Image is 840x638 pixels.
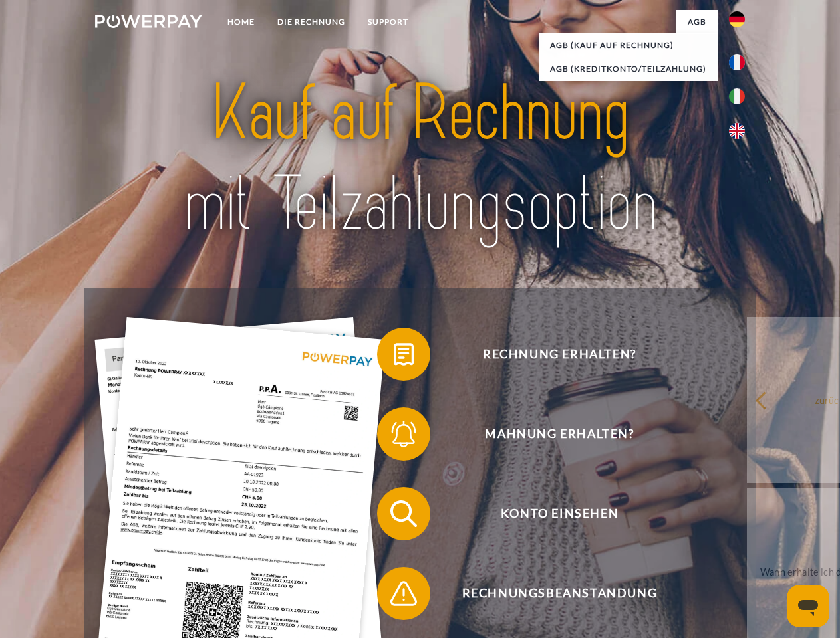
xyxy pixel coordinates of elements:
span: Mahnung erhalten? [396,407,722,461]
button: Mahnung erhalten? [377,407,723,461]
a: agb [676,10,718,34]
img: qb_warning.svg [387,577,420,610]
img: qb_bill.svg [387,338,420,371]
a: SUPPORT [356,10,420,34]
img: fr [729,54,745,70]
button: Rechnung erhalten? [377,328,723,381]
span: Konto einsehen [396,487,722,540]
iframe: Schaltfläche zum Öffnen des Messaging-Fensters [787,585,829,627]
img: it [729,88,745,104]
a: DIE RECHNUNG [266,10,356,34]
a: Home [216,10,266,34]
button: Rechnungsbeanstandung [377,567,723,620]
img: title-powerpay_de.svg [127,64,713,255]
a: AGB (Kauf auf Rechnung) [539,33,718,57]
img: qb_search.svg [387,497,420,530]
span: Rechnungsbeanstandung [396,567,722,620]
img: de [729,11,745,27]
a: AGB (Kreditkonto/Teilzahlung) [539,57,718,81]
img: logo-powerpay-white.svg [95,15,202,28]
img: qb_bell.svg [387,417,420,451]
span: Rechnung erhalten? [396,328,722,381]
button: Konto einsehen [377,487,723,540]
img: en [729,123,745,139]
